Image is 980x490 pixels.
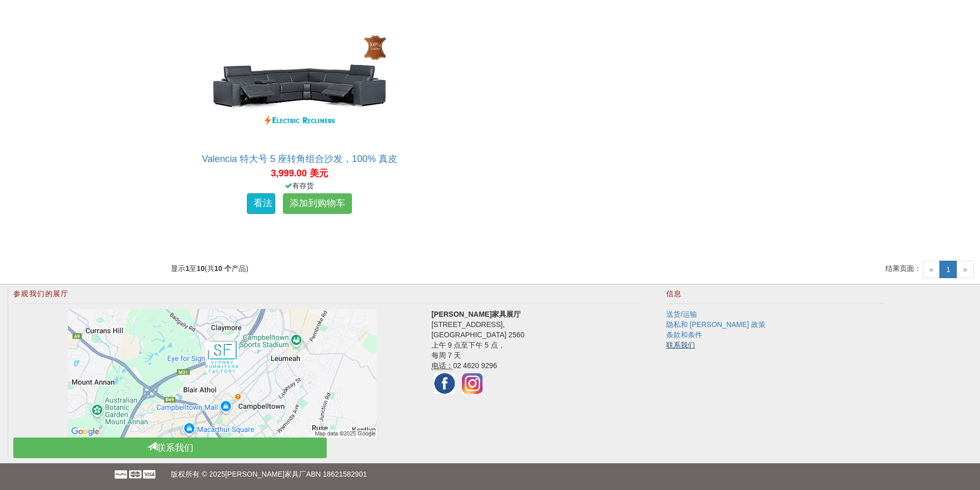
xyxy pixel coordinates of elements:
[215,264,231,273] font: 10 个
[292,182,314,190] font: 有存货
[432,310,521,318] font: [PERSON_NAME]家具展厅
[283,193,352,214] a: 添加到购物车
[290,198,345,209] font: 添加到购物车
[202,154,397,164] a: Valencia 特大号 5 座转角组合沙发，100% 真皮
[247,193,275,214] a: 看法
[453,361,497,370] font: 02 4620 9296
[666,331,702,339] a: 条款和条件
[666,310,697,318] a: 送货/运输
[432,351,461,359] font: 每周 7 天
[185,264,189,273] font: 1
[432,361,453,370] abbr: 电话
[666,341,695,349] a: 联系我们
[171,264,185,273] font: 显示
[885,264,921,273] font: 结果页面：
[432,341,505,349] font: 上午 9 点至下午 5 点，
[306,470,367,478] font: ABN 18621582901
[21,309,424,438] a: 点击激活地图
[432,331,525,339] font: [GEOGRAPHIC_DATA] 2560
[939,261,957,278] a: 1
[171,470,225,478] font: 版权所有 © 2025
[271,168,328,178] font: 3,999.00 美元
[207,30,392,143] img: Valencia 特大号 5 座转角组合沙发，100% 真皮
[13,289,69,298] font: 参观我们的展厅
[963,265,967,274] font: »
[156,443,193,453] font: 联系我们
[459,371,485,396] img: Instagram
[205,264,215,273] font: (共
[666,289,682,298] font: 信息
[231,264,248,273] font: 产品)
[930,265,934,274] font: «
[432,320,505,329] font: [STREET_ADDRESS],
[666,320,765,329] a: 隐私和 [PERSON_NAME] 政策
[946,265,950,274] font: 1
[13,438,327,458] a: 联系我们
[432,361,453,370] font: 电话：
[189,264,197,273] font: 至
[254,198,272,209] font: 看法
[432,371,457,396] img: Facebook
[68,309,377,438] img: 点击激活地图
[197,264,205,273] font: 10
[225,470,306,478] a: [PERSON_NAME]家具厂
